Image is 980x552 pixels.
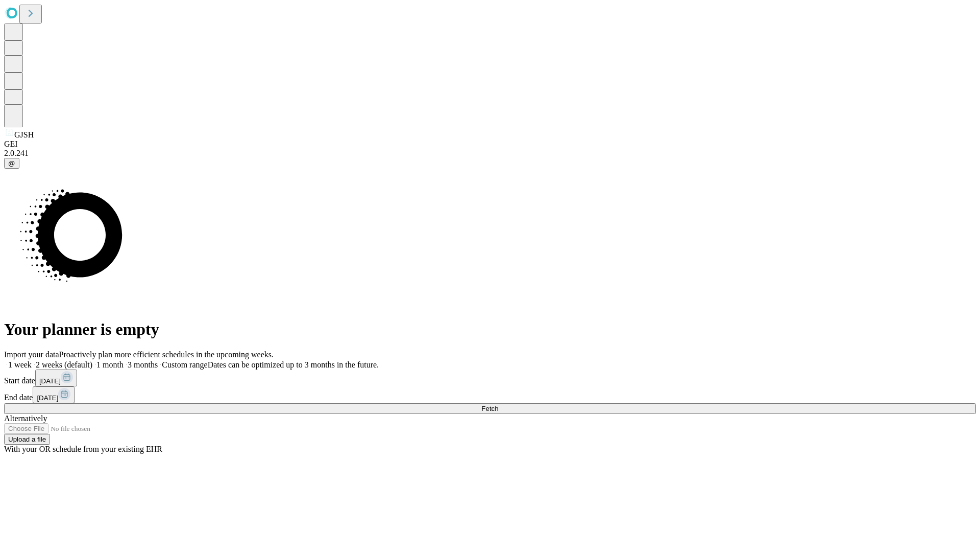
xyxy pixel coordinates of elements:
span: With your OR schedule from your existing EHR [4,445,162,453]
span: Fetch [481,405,498,412]
button: Fetch [4,403,976,414]
button: [DATE] [33,386,75,403]
span: 2 weeks (default) [36,360,92,369]
div: GEI [4,140,976,149]
div: Start date [4,370,976,386]
h1: Your planner is empty [4,320,976,339]
span: 1 month [96,360,124,369]
span: @ [8,159,15,167]
div: 2.0.241 [4,149,976,158]
span: GJSH [14,130,34,139]
span: Custom range [162,360,207,369]
button: [DATE] [35,370,77,386]
div: End date [4,386,976,403]
span: Dates can be optimized up to 3 months in the future. [208,360,379,369]
span: 3 months [128,360,158,369]
span: [DATE] [39,377,61,385]
button: @ [4,158,19,169]
span: Alternatively [4,414,47,423]
span: Proactively plan more efficient schedules in the upcoming weeks. [59,350,274,359]
span: [DATE] [37,394,58,402]
button: Upload a file [4,434,50,445]
span: 1 week [8,360,32,369]
span: Import your data [4,350,59,359]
